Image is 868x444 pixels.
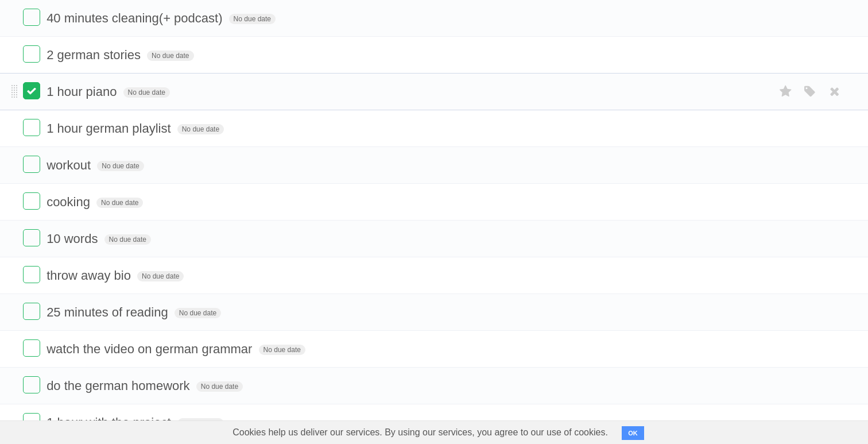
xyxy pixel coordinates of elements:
span: Cookies help us deliver our services. By using our services, you agree to our use of cookies. [221,421,619,444]
span: 2 german stories [46,48,144,62]
label: Done [23,339,40,357]
label: Done [23,266,40,283]
span: 1 hour piano [46,84,119,99]
span: 1 hour german playlist [46,121,173,136]
span: workout [46,158,94,172]
span: No due date [259,345,305,355]
label: Done [23,45,40,63]
span: 1 hour with the project [46,415,173,430]
label: Done [23,82,40,99]
span: No due date [229,14,276,24]
label: Done [23,9,40,26]
span: No due date [96,198,143,208]
span: watch the video on german grammar [46,342,255,356]
label: Done [23,119,40,136]
label: Done [23,229,40,246]
label: Done [23,413,40,430]
span: cooking [46,195,93,209]
span: 40 minutes cleaning(+ podcast) [46,11,225,25]
label: Done [23,376,40,393]
span: 10 words [46,231,100,246]
span: No due date [97,161,144,171]
span: No due date [177,124,224,134]
button: OK [622,426,644,440]
label: Done [23,156,40,173]
span: No due date [123,87,170,98]
span: No due date [147,51,193,61]
span: throw away bio [46,268,134,283]
span: No due date [175,308,221,318]
span: No due date [137,271,184,281]
span: No due date [104,234,151,245]
span: do the german homework [46,379,192,393]
label: Done [23,303,40,320]
label: Done [23,192,40,210]
span: No due date [177,418,224,428]
span: 25 minutes of reading [46,305,171,319]
span: No due date [196,381,243,392]
label: Star task [775,82,797,101]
